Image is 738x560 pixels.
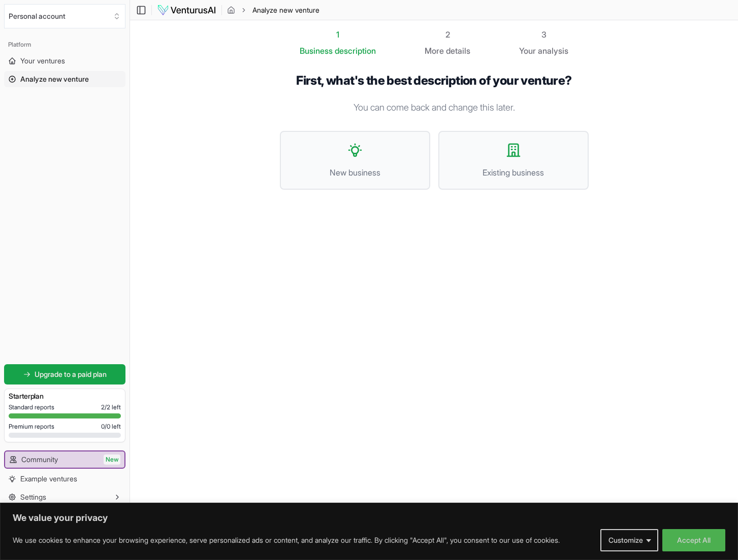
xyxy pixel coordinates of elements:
[519,45,536,57] span: Your
[446,46,470,56] span: details
[252,5,319,15] span: Analyze new venture
[4,37,125,53] div: Platform
[9,391,121,401] h3: Starter plan
[425,45,444,57] span: More
[662,529,725,551] button: Accept All
[280,73,589,88] h1: First, what's the best description of your venture?
[438,131,589,190] button: Existing business
[227,5,319,15] nav: breadcrumb
[13,534,560,546] p: We use cookies to enhance your browsing experience, serve personalized ads or content, and analyz...
[20,474,77,484] span: Example ventures
[20,492,46,502] span: Settings
[519,28,568,41] div: 3
[300,45,333,57] span: Business
[425,28,470,41] div: 2
[4,489,125,505] button: Settings
[157,4,216,16] img: logo
[4,71,125,87] a: Analyze new venture
[13,512,725,524] p: We value your privacy
[101,423,121,431] span: 0 / 0 left
[600,529,658,551] button: Customize
[9,423,54,431] span: Premium reports
[280,131,430,190] button: New business
[4,53,125,69] a: Your ventures
[21,454,58,465] span: Community
[450,166,577,179] span: Existing business
[9,403,54,411] span: Standard reports
[300,28,376,41] div: 1
[20,56,65,66] span: Your ventures
[335,46,376,56] span: description
[35,369,107,379] span: Upgrade to a paid plan
[104,454,120,465] span: New
[101,403,121,411] span: 2 / 2 left
[4,471,125,487] a: Example ventures
[280,100,589,115] p: You can come back and change this later.
[20,74,89,84] span: Analyze new venture
[291,166,419,179] span: New business
[4,364,125,384] a: Upgrade to a paid plan
[4,4,125,28] button: Select an organization
[538,46,568,56] span: analysis
[5,451,124,468] a: CommunityNew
